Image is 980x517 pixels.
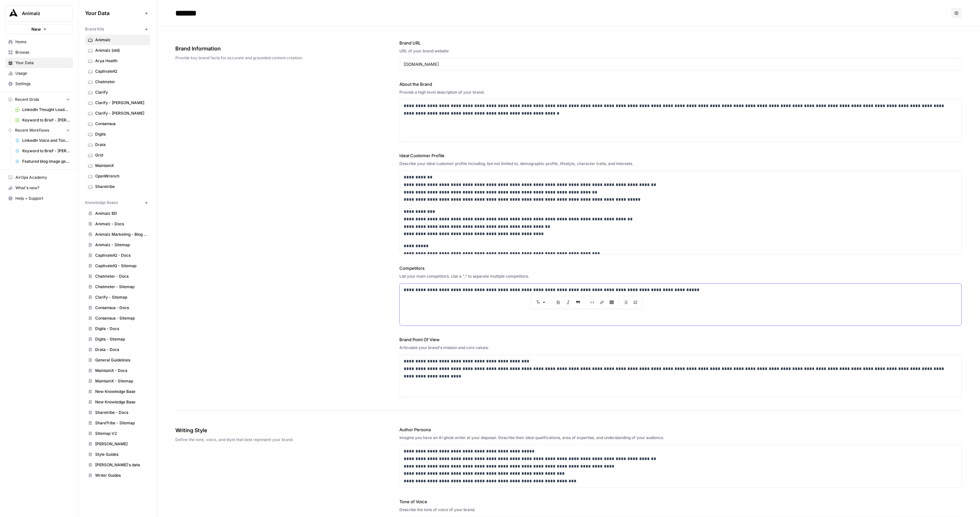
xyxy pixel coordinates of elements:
[12,104,73,115] a: LinkedIn Thought Leadership Posts Grid
[95,452,147,457] span: Style Guides
[399,81,962,87] label: About the Brand
[85,418,150,428] a: ShareTribe - Sitemap
[22,10,61,17] span: Animalz
[85,386,150,397] a: New Knowledge Base
[95,131,147,137] span: Digits
[15,70,70,76] span: Usage
[95,431,147,436] span: Sitemap V2
[399,265,962,271] label: Competitors
[95,68,147,74] span: CaptivateIQ
[399,336,962,343] label: Brand Point Of View
[5,172,73,183] a: AirOps Academy
[22,138,70,143] span: LinkedIn Voice and Tone Guide generator
[15,175,70,180] span: AirOps Academy
[22,117,70,123] span: Keyword to Brief - [PERSON_NAME] Code Grid
[12,156,73,167] a: Featured blog image generation (Animalz)
[85,376,150,386] a: MaintainX - Sitemap
[22,107,70,113] span: LinkedIn Thought Leadership Posts Grid
[85,9,142,17] span: Your Data
[85,261,150,271] a: CaptivateIQ - Sitemap
[85,449,150,460] a: Style Guides
[5,37,73,47] a: Home
[85,160,150,171] a: MaintainX
[404,61,957,67] input: www.sundaysoccer.com
[95,242,147,248] span: Animalz - Sitemap
[85,98,150,108] a: Clarify - [PERSON_NAME]
[95,142,147,148] span: Drata
[12,115,73,125] a: Keyword to Brief - [PERSON_NAME] Code Grid
[175,426,363,434] span: Writing Style
[15,195,70,201] span: Help + Support
[5,58,73,68] a: Your Data
[5,68,73,79] a: Usage
[85,108,150,119] a: Clarify - [PERSON_NAME]
[85,129,150,139] a: Digits
[85,181,150,192] a: Sharetribe
[95,462,147,468] span: [PERSON_NAME]'s data
[399,426,962,433] label: Author Persona
[85,439,150,449] a: [PERSON_NAME]
[95,410,147,415] span: Sharetribe - Docs
[95,58,147,64] span: Arya Health
[5,95,73,104] button: Recent Grids
[95,420,147,426] span: ShareTribe - Sitemap
[15,39,70,45] span: Home
[85,428,150,439] a: Sitemap V2
[399,40,962,46] label: Brand URL
[85,303,150,313] a: Consensus - Docs
[95,79,147,85] span: Chatmeter
[95,221,147,227] span: Animalz - Docs
[95,152,147,158] span: Grid
[5,193,73,204] button: Help + Support
[85,56,150,66] a: Arya Health
[85,292,150,303] a: Clarify - Sitemap
[95,315,147,321] span: Consensus - Sitemap
[85,200,118,206] span: Knowledge Bases
[85,271,150,282] a: Chatmeter - Docs
[5,183,73,193] button: What's new?
[95,441,147,447] span: [PERSON_NAME]
[15,49,70,55] span: Browse
[399,435,962,441] div: Imagine you have an AI ghost writer at your disposal. Describe their ideal qualifications, area o...
[399,152,962,159] label: Ideal Customer Profile
[85,407,150,418] a: Sharetribe - Docs
[15,60,70,66] span: Your Data
[95,110,147,116] span: Clarify - [PERSON_NAME]
[85,219,150,229] a: Animalz - Docs
[95,252,147,258] span: CaptivateIQ - Docs
[15,81,70,87] span: Settings
[95,231,147,237] span: Animalz Marketing - Blog content
[95,163,147,169] span: MaintainX
[31,26,41,32] span: New
[95,378,147,384] span: MaintainX - Sitemap
[95,368,147,374] span: MaintainX - Docs
[95,173,147,179] span: OpenWrench
[85,240,150,250] a: Animalz - Sitemap
[95,399,147,405] span: New Knowledge Base
[85,313,150,323] a: Consensus - Sitemap
[85,77,150,87] a: Chatmeter
[399,161,962,167] div: Describe your ideal customer profile including, but not limited to, demographic profile, lifestyl...
[85,171,150,181] a: OpenWrench
[85,460,150,470] a: [PERSON_NAME]'s data
[85,66,150,77] a: CaptivateIQ
[85,139,150,150] a: Drata
[85,397,150,407] a: New Knowledge Base
[5,79,73,89] a: Settings
[85,45,150,56] a: Animalz (old)
[399,345,962,351] div: Articulate your brand's mission and core values.
[85,470,150,481] a: Writer Guides
[85,35,150,45] a: Animalz
[8,8,19,19] img: Animalz Logo
[5,125,73,135] button: Recent Workflows
[22,148,70,154] span: Keyword to Brief - [PERSON_NAME] Code
[85,282,150,292] a: Chatmeter - Sitemap
[95,89,147,95] span: Clarify
[95,100,147,106] span: Clarify - [PERSON_NAME]
[5,24,73,34] button: New
[15,127,49,133] span: Recent Workflows
[95,389,147,395] span: New Knowledge Base
[85,87,150,98] a: Clarify
[95,37,147,43] span: Animalz
[95,357,147,363] span: General Guidelines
